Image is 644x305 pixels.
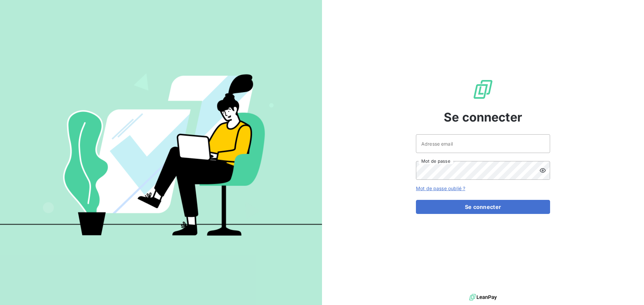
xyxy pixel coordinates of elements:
input: placeholder [416,134,550,153]
img: Logo LeanPay [472,79,494,100]
img: logo [469,292,497,302]
span: Se connecter [444,108,522,126]
button: Se connecter [416,200,550,214]
a: Mot de passe oublié ? [416,185,465,191]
